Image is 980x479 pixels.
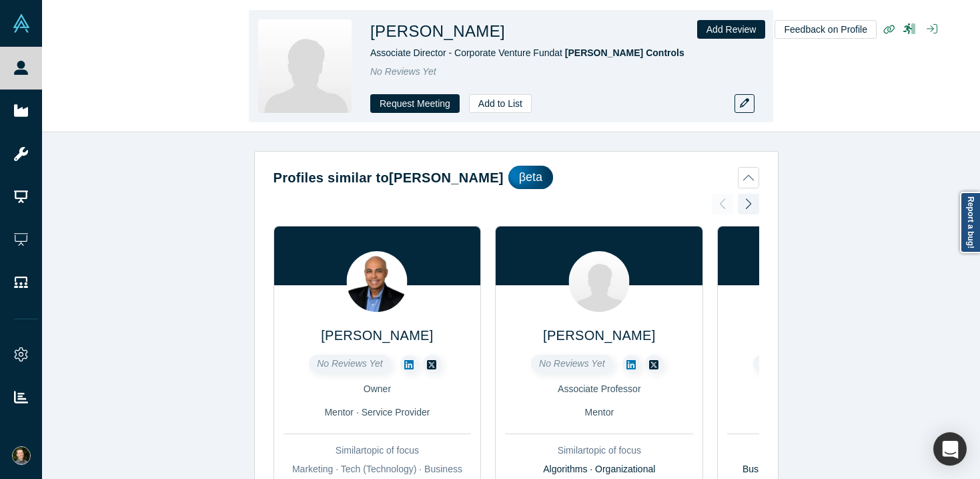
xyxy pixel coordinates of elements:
[370,19,505,43] h1: [PERSON_NAME]
[727,444,915,458] div: Similar topic of focus
[274,166,759,189] button: Profiles similar to[PERSON_NAME]βeta
[775,20,877,39] button: Feedback on Profile
[258,19,352,113] img: Josh Just's Profile Image
[370,66,436,77] span: No Reviews Yet
[539,358,605,369] span: No Reviews Yet
[558,383,641,394] span: Associate Professor
[347,251,408,312] img: Prakash Nagpal's Profile Image
[12,446,31,465] img: Ido Sarig's Account
[565,47,684,58] a: [PERSON_NAME] Controls
[727,406,915,420] div: VC · Mentor
[697,20,766,39] button: Add Review
[274,168,504,188] h2: Profiles similar to [PERSON_NAME]
[321,328,433,343] a: [PERSON_NAME]
[370,94,460,113] button: Request Meeting
[543,328,655,343] a: [PERSON_NAME]
[364,383,391,394] span: Owner
[12,14,31,33] img: Alchemist Vault Logo
[505,444,693,458] div: Similar topic of focus
[284,444,472,458] div: Similar topic of focus
[370,47,684,58] span: Associate Director - Corporate Venture Fund at
[508,166,553,189] div: βeta
[505,406,693,420] div: Mentor
[469,94,532,113] button: Add to List
[284,406,472,420] div: Mentor · Service Provider
[960,192,980,253] a: Report a bug!
[569,251,630,312] img: Deniz Tuncalp's Profile Image
[317,358,383,369] span: No Reviews Yet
